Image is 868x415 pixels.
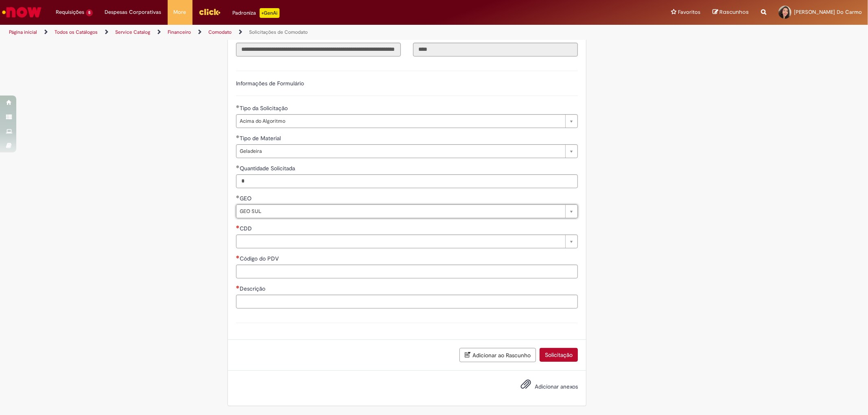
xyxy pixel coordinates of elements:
a: Service Catalog [115,29,150,35]
span: Despesas Corporativas [105,8,162,16]
span: Requisições [56,8,84,16]
img: click_logo_yellow_360x200.png [199,6,221,18]
ul: Trilhas de página [6,25,573,40]
span: Necessários [236,285,240,289]
span: [PERSON_NAME] Do Carmo [794,9,862,15]
span: Somente leitura - Código da Unidade [413,33,463,40]
a: Limpar campo CDD [236,235,578,248]
a: Página inicial [9,29,37,35]
span: Obrigatório Preenchido [236,105,240,108]
span: Favoritos [678,8,700,16]
button: Adicionar ao Rascunho [459,348,536,362]
a: Financeiro [168,29,191,35]
span: Adicionar anexos [535,383,578,390]
span: Necessários [236,255,240,259]
span: Geladeira [240,145,561,158]
span: More [174,8,186,16]
input: Código da Unidade [413,43,578,56]
span: Código do PDV [240,255,280,262]
a: Comodato [208,29,232,35]
span: Rascunhos [719,8,749,16]
img: ServiceNow [1,4,43,20]
a: Rascunhos [713,9,749,16]
span: Somente leitura - Título [236,33,252,40]
span: Descrição [240,285,267,292]
span: Obrigatório Preenchido [236,195,240,198]
span: Quantidade Solicitada [240,165,297,172]
span: GEO [240,195,253,202]
span: Necessários [236,225,240,228]
span: Obrigatório Preenchido [236,165,240,168]
span: Acima do Algoritmo [240,115,561,128]
button: Adicionar anexos [518,377,533,395]
span: Tipo de Material [240,135,282,142]
p: +GenAi [260,8,280,18]
span: GEO SUL [240,205,561,218]
span: 5 [86,9,93,16]
span: Tipo da Solicitação [240,104,289,112]
a: Todos os Catálogos [55,29,98,35]
input: Quantidade Solicitada [236,174,578,188]
input: Descrição [236,295,578,309]
button: Solicitação [540,348,578,362]
input: Código do PDV [236,265,578,278]
span: Obrigatório Preenchido [236,135,240,138]
span: Necessários - CDD [240,225,254,232]
div: Padroniza [233,8,280,18]
label: Informações de Formulário [236,80,304,87]
a: Solicitações de Comodato [249,29,308,35]
input: Título [236,43,401,56]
